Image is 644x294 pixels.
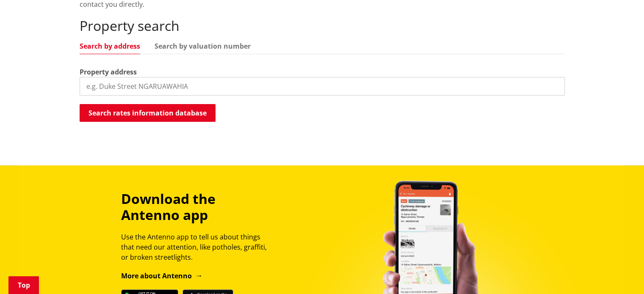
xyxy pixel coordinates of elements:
label: Property address [80,67,137,77]
h3: Download the Antenno app [121,191,274,223]
a: Search by valuation number [155,43,251,49]
a: Top [8,276,39,294]
button: Search rates information database [80,104,216,122]
p: Use the Antenno app to tell us about things that need our attention, like potholes, graffiti, or ... [121,232,274,262]
a: More about Antenno [121,271,203,280]
input: e.g. Duke Street NGARUAWAHIA [80,77,565,96]
a: Search by address [80,43,140,49]
h2: Property search [80,18,565,34]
